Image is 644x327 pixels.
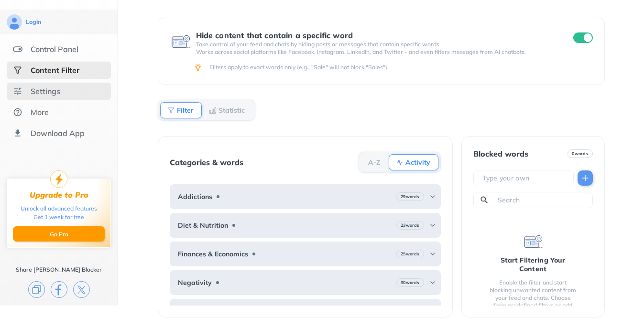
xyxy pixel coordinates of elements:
img: settings.svg [13,86,22,96]
b: A-Z [368,159,381,165]
div: Login [26,18,41,26]
img: x.svg [73,281,90,298]
div: Control Panel [31,44,78,54]
img: copy.svg [28,281,45,298]
div: More [31,107,49,117]
div: Settings [31,86,60,96]
div: Filters apply to exact words only (e.g., "Sale" will not block "Sales"). [209,63,591,71]
b: Statistic [218,107,245,113]
input: Search [497,195,589,205]
img: Filter [167,106,175,114]
img: download-app.svg [13,128,22,138]
b: Filter [177,107,194,113]
div: Share [PERSON_NAME] Blocker [16,266,102,274]
img: about.svg [13,107,22,117]
div: Blocked words [473,149,528,158]
b: Addictions [178,193,212,200]
div: Enable the filter and start blocking unwanted content from your feed and chats. Choose from prede... [489,279,578,317]
div: Unlock all advanced features [21,204,97,213]
b: 30 words [401,279,419,286]
p: Take control of your feed and chats by hiding posts or messages that contain specific words. [196,41,556,48]
b: 29 words [401,193,419,200]
b: Activity [405,159,430,165]
img: avatar.svg [7,14,22,30]
div: Start Filtering Your Content [489,256,578,273]
b: Negativity [178,279,212,286]
div: Get 1 week for free [33,213,84,222]
img: upgrade-to-pro.svg [50,170,67,188]
div: Upgrade to Pro [30,190,88,200]
img: facebook.svg [51,281,67,298]
p: Works across social platforms like Facebook, Instagram, LinkedIn, and Twitter – and even filters ... [196,48,556,56]
img: Statistic [209,106,217,114]
button: Go Pro [13,226,105,242]
img: features.svg [13,44,22,54]
div: Download App [31,128,85,138]
b: 25 words [401,251,419,257]
b: 23 words [401,222,419,229]
div: Categories & words [170,158,243,167]
input: Type your own [481,173,569,183]
b: Diet & Nutrition [178,222,228,229]
img: Activity [396,158,404,166]
div: Hide content that contain a specific word [196,31,556,40]
b: 0 words [572,150,588,157]
img: social-selected.svg [13,65,22,75]
div: Content Filter [31,65,79,75]
b: Finances & Economics [178,250,248,258]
